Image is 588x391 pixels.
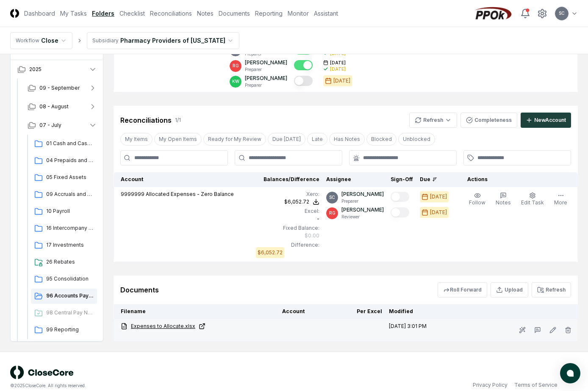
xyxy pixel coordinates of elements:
button: atlas-launcher [560,363,580,383]
span: [DATE] [330,60,346,66]
span: Edit Task [521,199,544,206]
p: Reviewer [341,214,384,220]
div: 1 / 1 [175,116,181,124]
a: Privacy Policy [473,381,508,389]
a: Expenses to Allocate.xlsx [121,322,275,330]
button: Upload [491,282,528,297]
th: Account [279,304,330,319]
span: 10 Payroll [46,207,94,215]
a: 17 Investments [31,238,97,253]
a: 99 Reporting [31,322,97,338]
button: Roll Forward [438,282,487,297]
button: 07 - July [21,116,104,135]
a: 26 Rebates [31,255,97,270]
button: Refresh [532,282,571,297]
span: 04 Prepaids and Other Current Assets [46,157,94,164]
th: Filename [114,304,279,319]
p: [PERSON_NAME] [245,59,287,66]
span: RG [233,63,239,69]
p: [PERSON_NAME] [341,206,384,214]
div: 2025 [11,79,104,380]
button: $6,052.72 [284,198,319,206]
div: [DATE] [333,77,350,85]
span: 08 - August [39,103,69,110]
div: [DATE] [330,66,346,72]
button: SC [554,6,569,21]
a: Reconciliations [150,9,192,18]
button: More [552,190,569,208]
div: Excel: [256,207,319,215]
span: 09 - September [39,84,80,92]
span: 17 Investments [46,241,94,249]
span: 01 Cash and Cash Equipvalents [46,140,94,147]
div: Due [420,176,454,183]
button: Blocked [366,133,397,146]
a: 10 Payroll [31,204,97,219]
span: 16 Intercompany Transactions [46,224,94,232]
button: 2025 [11,60,104,79]
div: Actions [460,176,571,183]
span: 99 Reporting [46,326,94,333]
a: 96 Accounts Payable [31,289,97,304]
a: Checklist [119,9,145,18]
a: Documents [219,9,250,18]
span: 98 Central Pay Network Funds [46,309,94,317]
a: 16 Intercompany Transactions [31,221,97,236]
div: Fixed Balance: [256,224,319,232]
div: Subsidiary [92,37,119,44]
a: 05 Fixed Assets [31,170,97,185]
button: Refresh [409,113,457,128]
div: [DATE] [430,209,447,216]
a: Reporting [255,9,283,18]
button: Follow [467,190,487,208]
span: RG [329,210,336,216]
a: 04 Prepaids and Other Current Assets [31,153,97,168]
button: My Items [120,133,153,146]
a: Notes [197,9,214,18]
span: SC [559,10,565,17]
a: Terms of Service [514,381,557,389]
button: Mark complete [391,192,409,202]
div: © 2025 CloseCore. All rights reserved. [10,383,294,389]
div: Reconciliations [120,115,172,125]
button: Unblocked [398,133,435,146]
img: logo [10,366,74,379]
div: Documents [120,285,159,295]
span: SC [329,194,335,201]
span: 95 Consolidation [46,275,94,283]
img: Logo [10,9,19,18]
div: Difference: [256,241,319,249]
div: [DATE] [430,193,447,201]
button: Has Notes [329,133,365,146]
div: $0.00 [305,232,319,240]
span: 2025 [29,66,42,73]
button: Due Today [268,133,305,146]
span: Notes [496,199,511,206]
a: 01 Cash and Cash Equipvalents [31,136,97,151]
div: $6,052.72 [258,249,283,256]
button: NewAccount [521,113,571,128]
div: Xero : [256,190,319,198]
span: Allocated Expenses - Zero Balance [146,191,234,197]
td: [DATE] 3:01 PM [386,319,463,341]
div: $6,052.72 [284,198,309,206]
button: Mark complete [294,76,313,86]
button: 09 - September [21,79,104,97]
span: 05 Fixed Assets [46,173,94,181]
a: Dashboard [24,9,55,18]
span: 9999999 [121,191,144,197]
a: Monitor [288,9,309,18]
p: Preparer [245,66,287,73]
button: My Open Items [154,133,202,146]
a: 98 Central Pay Network Funds [31,306,97,321]
button: Late [307,133,327,146]
th: Sign-Off [387,172,416,187]
a: Assistant [314,9,338,18]
p: [PERSON_NAME] [341,190,384,198]
span: 96 Accounts Payable [46,292,94,300]
a: 09 Accruals and Other Current Liabilities [31,187,97,202]
th: Balances/Difference [252,172,323,187]
span: Follow [469,199,485,206]
span: KW [232,78,239,85]
a: 95 Consolidation [31,272,97,287]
